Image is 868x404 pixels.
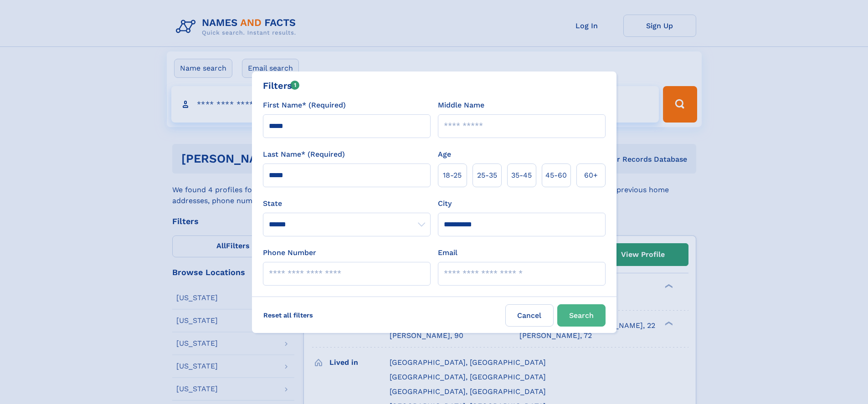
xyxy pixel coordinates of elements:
[545,170,567,181] span: 45‑60
[511,170,532,181] span: 35‑45
[505,304,554,327] label: Cancel
[584,170,598,181] span: 60+
[477,170,497,181] span: 25‑35
[257,304,319,326] label: Reset all filters
[263,198,431,209] label: State
[263,100,346,111] label: First Name* (Required)
[557,304,606,327] button: Search
[263,79,300,92] div: Filters
[263,149,345,160] label: Last Name* (Required)
[438,100,484,111] label: Middle Name
[438,149,451,160] label: Age
[438,198,452,209] label: City
[438,247,457,258] label: Email
[443,170,462,181] span: 18‑25
[263,247,316,258] label: Phone Number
